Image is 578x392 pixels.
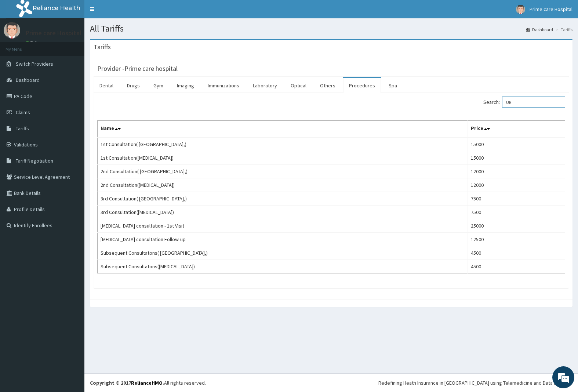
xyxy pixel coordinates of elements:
[26,40,43,45] a: Online
[468,233,565,246] td: 12500
[98,121,468,138] th: Name
[468,137,565,151] td: 15000
[314,78,341,93] a: Others
[343,78,381,93] a: Procedures
[468,206,565,219] td: 7500
[94,78,119,93] a: Dental
[84,373,578,392] footer: All rights reserved.
[171,78,200,93] a: Imaging
[97,65,178,72] h3: Provider - Prime care hospital
[285,78,312,93] a: Optical
[468,178,565,192] td: 12000
[502,97,565,108] input: Search:
[98,178,468,192] td: 2nd Consultation([MEDICAL_DATA])
[131,380,163,386] a: RelianceHMO
[202,78,245,93] a: Immunizations
[383,78,403,93] a: Spa
[554,26,572,33] li: Tariffs
[121,78,146,93] a: Drugs
[468,151,565,165] td: 15000
[530,6,572,12] span: Prime care Hospital
[98,137,468,151] td: 1st Consultation( [GEOGRAPHIC_DATA],)
[98,165,468,178] td: 2nd Consultation( [GEOGRAPHIC_DATA],)
[468,260,565,273] td: 4500
[14,37,30,55] img: d_794563401_company_1708531726252_794563401
[120,4,138,21] div: Minimize live chat window
[16,77,40,83] span: Dashboard
[94,44,111,50] h3: Tariffs
[98,233,468,246] td: [MEDICAL_DATA] consultation Follow-up
[4,22,20,39] img: User Image
[98,206,468,219] td: 3rd Consultation([MEDICAL_DATA])
[98,151,468,165] td: 1st Consultation([MEDICAL_DATA])
[468,246,565,260] td: 4500
[16,109,30,116] span: Claims
[468,165,565,178] td: 12000
[43,92,101,167] span: We're online!
[4,200,140,226] textarea: Type your message and hit 'Enter'
[16,125,29,132] span: Tariffs
[16,157,53,164] span: Tariff Negotiation
[378,379,572,386] div: Redefining Heath Insurance in [GEOGRAPHIC_DATA] using Telemedicine and Data Science!
[468,121,565,138] th: Price
[526,26,553,33] a: Dashboard
[483,97,565,108] label: Search:
[98,192,468,206] td: 3rd Consultation( [GEOGRAPHIC_DATA],)
[468,219,565,233] td: 25000
[26,30,81,36] p: Prime care Hospital
[90,380,164,386] strong: Copyright © 2017 .
[468,192,565,206] td: 7500
[148,78,169,93] a: Gym
[98,260,468,273] td: Subsequent Consultatons([MEDICAL_DATA])
[98,246,468,260] td: Subsequent Consultatons( [GEOGRAPHIC_DATA],)
[516,5,525,14] img: User Image
[90,24,572,33] h1: All Tariffs
[247,78,283,93] a: Laboratory
[98,219,468,233] td: [MEDICAL_DATA] consultation - 1st Visit
[38,41,123,51] div: Chat with us now
[16,61,53,67] span: Switch Providers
